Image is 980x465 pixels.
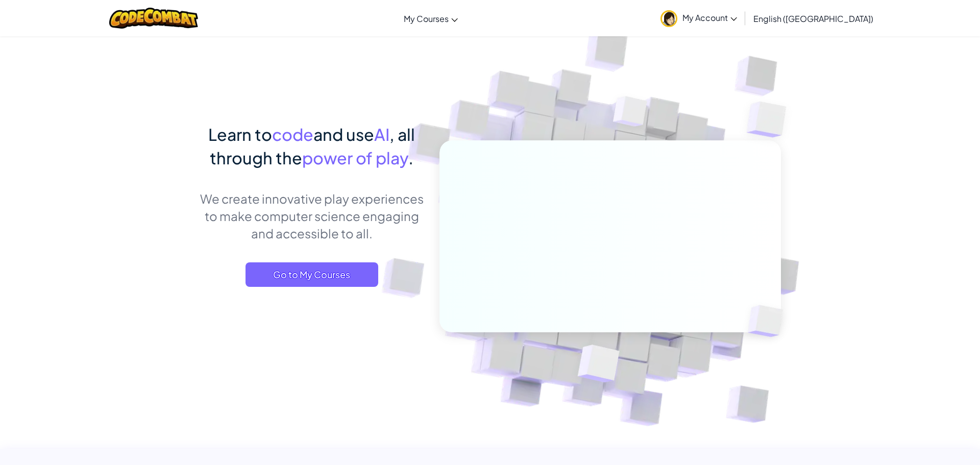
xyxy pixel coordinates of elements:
img: avatar [660,10,677,27]
span: code [272,124,313,144]
a: English ([GEOGRAPHIC_DATA]) [748,5,878,32]
span: Learn to [208,124,272,144]
img: Overlap cubes [731,284,807,358]
img: Overlap cubes [594,76,668,152]
span: My Courses [404,13,449,24]
span: and use [313,124,374,144]
img: CodeCombat logo [109,8,199,29]
a: Go to My Courses [246,262,378,287]
a: My Courses [399,5,463,32]
span: power of play [302,148,408,168]
span: AI [374,124,389,144]
img: Overlap cubes [553,323,644,408]
a: My Account [655,2,742,34]
span: English ([GEOGRAPHIC_DATA]) [753,13,873,24]
img: Overlap cubes [726,77,815,163]
span: My Account [682,12,737,23]
span: . [408,148,413,168]
p: We create innovative play experiences to make computer science engaging and accessible to all. [199,190,424,242]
